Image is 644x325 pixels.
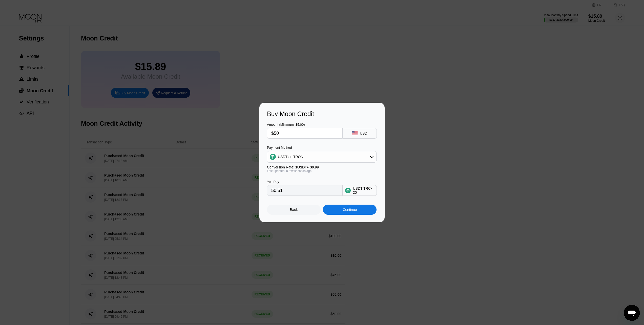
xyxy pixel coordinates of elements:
[278,155,303,159] div: USDT on TRON
[267,146,377,149] div: Payment Method
[624,305,640,321] iframe: Button to launch messaging window
[267,152,376,162] div: USDT on TRON
[267,165,377,169] div: Conversion Rate:
[323,205,377,215] div: Continue
[267,205,321,215] div: Back
[271,128,338,138] input: $0.00
[290,208,298,212] div: Back
[295,165,319,169] span: 1 USDT ≈ $0.99
[267,123,343,126] div: Amount (Minimum: $5.00)
[267,180,343,184] div: You Pay
[267,110,377,118] div: Buy Moon Credit
[360,131,367,135] div: USD
[353,186,374,194] div: USDT TRC-20
[343,208,357,212] div: Continue
[267,169,377,173] div: Last updated: a few seconds ago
